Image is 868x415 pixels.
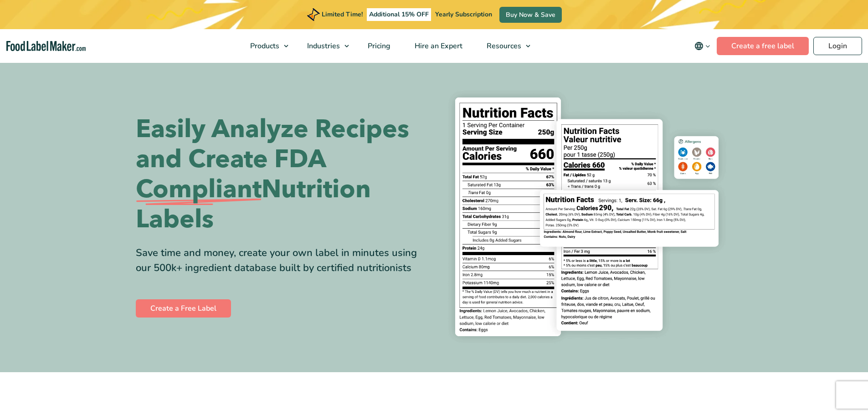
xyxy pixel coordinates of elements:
span: Limited Time! [322,10,363,19]
span: Industries [304,41,341,51]
a: Industries [295,29,354,63]
div: Save time and money, create your own label in minutes using our 500k+ ingredient database built b... [136,246,427,276]
span: Compliant [136,174,262,205]
span: Hire an Expert [412,41,463,51]
a: Login [813,37,862,55]
span: Additional 15% OFF [367,8,431,21]
a: Buy Now & Save [499,7,562,23]
a: Create a free label [717,37,809,55]
a: Resources [475,29,535,63]
span: Products [247,41,280,51]
span: Pricing [365,41,391,51]
a: Create a Free Label [136,299,231,318]
h1: Easily Analyze Recipes and Create FDA Nutrition Labels [136,114,427,235]
a: Pricing [356,29,401,63]
a: Products [238,29,293,63]
span: Resources [484,41,522,51]
span: Yearly Subscription [435,10,492,19]
a: Hire an Expert [403,29,473,63]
